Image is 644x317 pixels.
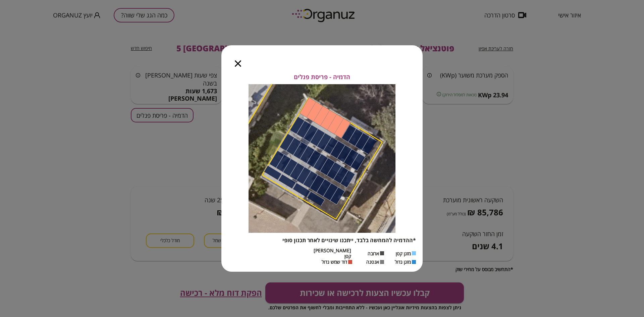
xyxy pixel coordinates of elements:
span: דוד שמש גדול [322,259,347,265]
img: Panels layout [249,84,395,233]
span: [PERSON_NAME] קטן [314,248,351,259]
span: אנטנה [366,259,379,265]
span: מזגן גדול [395,259,411,265]
span: מזגן קטן [396,251,411,256]
span: *ההדמיה להמחשה בלבד, ייתכנו שינויים לאחר תכנון סופי [282,236,416,244]
span: ארובה [368,251,379,256]
span: הדמיה - פריסת פנלים [294,73,350,81]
